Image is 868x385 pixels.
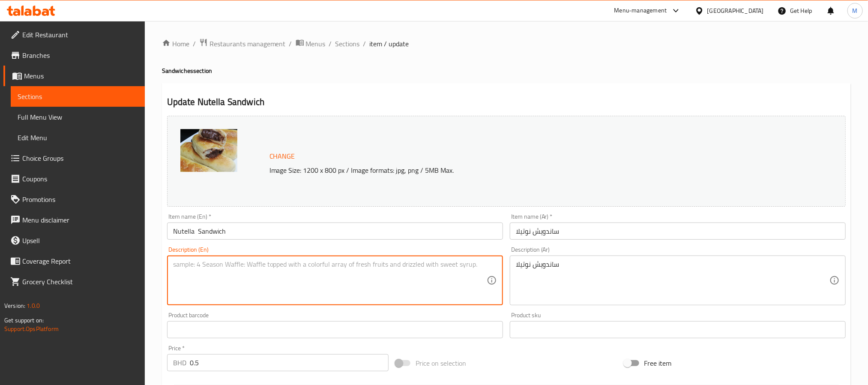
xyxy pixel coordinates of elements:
[162,38,851,49] nav: breadcrumb
[22,50,138,60] span: Branches
[22,215,138,225] span: Menu disclaimer
[18,132,138,143] span: Edit Menu
[335,39,360,49] a: Sections
[193,39,196,49] li: /
[210,39,286,49] span: Restaurants management
[306,39,326,49] span: Menus
[22,235,138,246] span: Upsell
[22,174,138,184] span: Coupons
[3,251,145,271] a: Coverage Report
[510,321,846,338] input: Please enter product sku
[180,129,237,172] img: mmw_638877787085471573
[22,194,138,205] span: Promotions
[4,323,59,334] a: Support.OpsPlatform
[4,300,25,311] span: Version:
[162,39,189,49] a: Home
[614,6,667,16] div: Menu-management
[707,6,764,15] div: [GEOGRAPHIC_DATA]
[3,230,145,251] a: Upsell
[3,189,145,210] a: Promotions
[3,45,145,66] a: Branches
[167,96,846,108] h2: Update Nutella Sandwich
[3,66,145,86] a: Menus
[11,107,145,127] a: Full Menu View
[22,30,138,40] span: Edit Restaurant
[289,39,292,49] li: /
[18,112,138,122] span: Full Menu View
[329,39,332,49] li: /
[266,165,755,175] p: Image Size: 1200 x 800 px / Image formats: jpg, png / 5MB Max.
[162,66,851,75] h4: Sandwiches section
[22,277,138,287] span: Grocery Checklist
[3,210,145,230] a: Menu disclaimer
[510,223,846,240] input: Enter name Ar
[24,71,138,81] span: Menus
[27,300,40,311] span: 1.0.0
[363,39,366,49] li: /
[266,147,299,165] button: Change
[22,256,138,266] span: Coverage Report
[416,358,466,368] span: Price on selection
[167,321,503,338] input: Please enter product barcode
[173,260,487,301] textarea: Nutella sandwich
[269,150,295,162] span: Change
[516,260,829,301] textarea: ساندويش نوتيلا
[167,223,503,240] input: Enter name En
[644,358,672,368] span: Free item
[11,127,145,148] a: Edit Menu
[3,271,145,292] a: Grocery Checklist
[199,38,286,49] a: Restaurants management
[3,24,145,45] a: Edit Restaurant
[3,148,145,168] a: Choice Groups
[3,168,145,189] a: Coupons
[190,354,389,371] input: Please enter price
[853,6,858,15] span: M
[18,91,138,102] span: Sections
[173,358,186,368] p: BHD
[370,39,409,49] span: item / update
[296,38,326,49] a: Menus
[11,86,145,107] a: Sections
[22,153,138,163] span: Choice Groups
[4,315,44,326] span: Get support on:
